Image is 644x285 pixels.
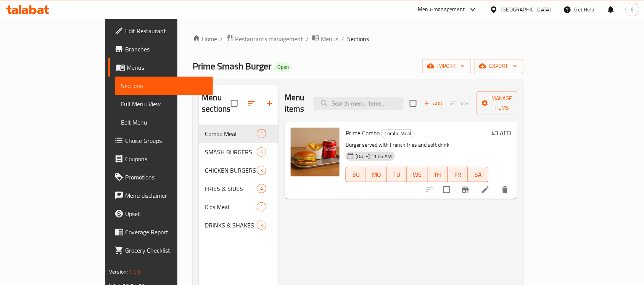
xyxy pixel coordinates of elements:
[108,131,213,150] a: Choice Groups
[125,26,207,35] span: Edit Restaurant
[631,5,634,14] span: S
[108,150,213,168] a: Coupons
[205,184,256,193] span: FRIES & SIDES
[347,34,369,43] span: Sections
[199,216,279,234] div: DRINKS & SHAKES3
[125,173,207,182] span: Promotions
[274,64,292,70] span: Open
[202,92,230,115] h2: Menu sections
[261,94,279,112] button: Add section
[468,167,488,182] button: SA
[199,161,279,179] div: CHICKEN BURGERS3
[257,203,266,211] span: 1
[205,202,256,211] span: Kids Meal
[205,147,256,157] span: SMASH BURGERS
[121,81,207,90] span: Sections
[115,95,213,113] a: Full Menu View
[481,185,490,194] a: Edit menu item
[382,129,414,138] span: Combo Meal
[125,154,207,163] span: Coupons
[501,5,551,14] div: [GEOGRAPHIC_DATA]
[439,182,455,198] span: Select to update
[226,34,303,44] a: Restaurants management
[125,209,207,218] span: Upsell
[257,185,266,192] span: 4
[199,122,279,237] nav: Menu sections
[129,267,141,277] span: 1.0.0
[477,91,528,115] button: Manage items
[257,129,266,138] div: items
[418,5,465,14] div: Menu-management
[257,147,266,157] div: items
[199,198,279,216] div: Kids Meal1
[199,125,279,143] div: Combo Meal1
[346,140,489,150] p: Burger served with French fries and soft drink
[257,167,266,174] span: 3
[341,34,344,43] li: /
[205,166,256,175] span: CHICKEN BURGERS
[193,58,271,75] span: Prime Smash Burger
[423,99,444,108] span: Add
[407,167,427,182] button: WE
[108,58,213,77] a: Menus
[410,169,424,180] span: WE
[496,181,514,199] button: delete
[314,97,404,110] input: search
[353,153,395,160] span: [DATE] 11:06 AM
[446,98,477,109] span: Select section first
[257,222,266,229] span: 3
[474,59,523,73] button: export
[456,181,475,199] button: Branch-specific-item
[108,241,213,259] a: Grocery Checklist
[108,205,213,223] a: Upsell
[366,167,386,182] button: MO
[220,34,223,43] li: /
[448,167,468,182] button: FR
[125,246,207,255] span: Grocery Checklist
[387,167,407,182] button: TU
[226,95,242,111] span: Select all sections
[346,167,366,182] button: SU
[125,136,207,145] span: Choice Groups
[428,61,465,71] span: import
[421,98,446,109] button: Add
[257,166,266,175] div: items
[108,223,213,241] a: Coverage Report
[428,167,448,182] button: TH
[205,129,256,138] span: Combo Meal
[421,98,446,109] span: Add item
[115,113,213,131] a: Edit Menu
[306,34,309,43] li: /
[108,186,213,205] a: Menu disclaimer
[257,149,266,156] span: 4
[369,169,383,180] span: MO
[274,62,292,72] div: Open
[205,221,256,230] div: DRINKS & SHAKES
[471,169,485,180] span: SA
[492,128,511,138] h6: 43 AED
[125,191,207,200] span: Menu disclaimer
[125,227,207,237] span: Coverage Report
[257,202,266,211] div: items
[115,77,213,95] a: Sections
[127,63,207,72] span: Menus
[405,95,421,111] span: Select section
[381,129,415,138] div: Combo Meal
[321,34,338,43] span: Menus
[108,22,213,40] a: Edit Restaurant
[193,34,523,44] nav: breadcrumb
[483,94,522,113] span: Manage items
[257,184,266,193] div: items
[257,221,266,230] div: items
[121,118,207,127] span: Edit Menu
[431,169,445,180] span: TH
[121,99,207,109] span: Full Menu View
[257,130,266,138] span: 1
[199,179,279,198] div: FRIES & SIDES4
[285,92,304,115] h2: Menu items
[242,94,261,112] span: Sort sections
